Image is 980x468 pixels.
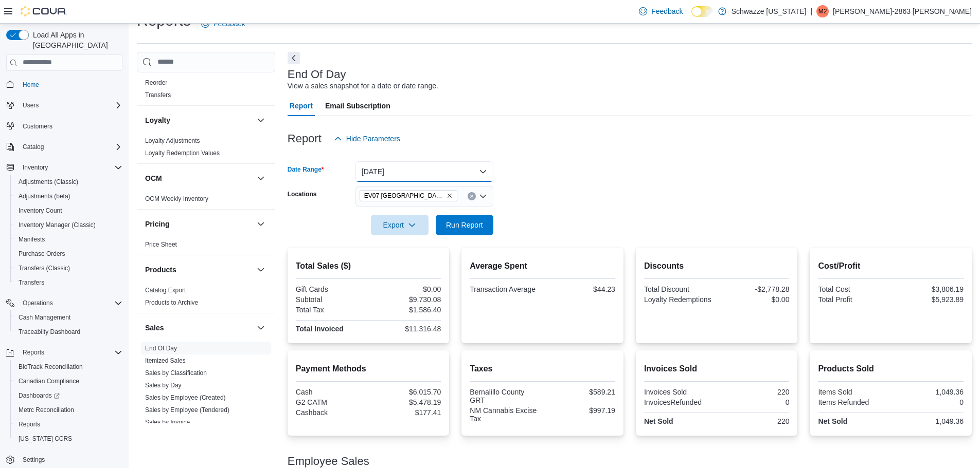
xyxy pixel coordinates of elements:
[14,311,75,324] a: Cash Management
[14,176,82,188] a: Adjustments (Classic)
[19,120,122,133] span: Customers
[446,220,483,230] span: Run Report
[19,79,43,91] a: Home
[19,161,122,174] span: Inventory
[19,235,45,244] span: Manifests
[145,382,182,389] a: Sales by Day
[145,149,220,157] a: Loyalty Redemption Values
[14,433,122,445] span: Washington CCRS
[10,232,127,247] button: Manifests
[145,287,186,294] a: Catalog Export
[23,143,44,151] span: Catalog
[10,275,127,290] button: Transfers
[213,18,245,29] span: Feedback
[19,297,57,309] button: Operations
[14,404,78,416] a: Metrc Reconciliation
[19,178,78,186] span: Adjustments (Classic)
[23,122,52,130] span: Customers
[10,360,127,374] button: BioTrack Reconciliation
[14,375,83,387] a: Canadian Compliance
[719,398,789,406] div: 0
[377,215,422,235] span: Export
[370,398,441,406] div: $5,478.19
[19,297,122,309] span: Operations
[14,190,122,202] span: Adjustments (beta)
[19,435,72,443] span: [US_STATE] CCRS
[145,406,229,414] span: Sales by Employee (Tendered)
[23,81,39,89] span: Home
[19,99,43,111] button: Users
[145,79,167,86] a: Reorder
[137,284,275,313] div: Products
[14,219,122,231] span: Inventory Manager (Classic)
[10,310,127,325] button: Cash Management
[10,218,127,232] button: Inventory Manager (Classic)
[14,262,122,274] span: Transfers (Classic)
[14,176,122,188] span: Adjustments (Classic)
[2,160,127,175] button: Inventory
[19,406,74,414] span: Metrc Reconciliation
[145,219,253,229] button: Pricing
[19,278,44,287] span: Transfers
[145,265,253,275] button: Products
[19,99,122,111] span: Users
[14,204,122,217] span: Inventory Count
[719,388,789,396] div: 220
[719,285,789,293] div: -$2,778.28
[288,190,317,198] label: Locations
[893,295,964,304] div: $5,923.89
[893,398,964,406] div: 0
[470,406,540,423] div: NM Cannabis Excise Tax
[145,91,171,99] span: Transfers
[296,325,344,333] strong: Total Invoiced
[19,420,40,428] span: Reports
[470,285,540,293] div: Transaction Average
[145,323,253,333] button: Sales
[23,163,48,172] span: Inventory
[296,306,366,314] div: Total Tax
[14,389,122,402] span: Dashboards
[14,326,122,338] span: Traceabilty Dashboard
[644,363,790,375] h2: Invoices Sold
[145,418,190,426] span: Sales by Invoice
[10,189,127,203] button: Adjustments (beta)
[145,241,177,248] a: Price Sheet
[545,406,615,415] div: $997.19
[21,6,67,16] img: Cova
[14,375,122,387] span: Canadian Compliance
[19,453,122,466] span: Settings
[2,452,127,467] button: Settings
[364,191,444,201] span: EV07 [GEOGRAPHIC_DATA]
[818,285,888,293] div: Total Cost
[14,326,84,338] a: Traceabilty Dashboard
[644,295,715,304] div: Loyalty Redemptions
[145,137,200,145] span: Loyalty Adjustments
[255,172,267,184] button: OCM
[833,5,972,17] p: [PERSON_NAME]-2863 [PERSON_NAME]
[145,357,186,365] span: Itemized Sales
[10,261,127,275] button: Transfers (Classic)
[23,101,39,109] span: Users
[2,77,127,92] button: Home
[14,389,64,402] a: Dashboards
[346,134,400,144] span: Hide Parameters
[288,68,346,81] h3: End Of Day
[19,391,60,400] span: Dashboards
[145,298,198,307] span: Products to Archive
[14,233,49,246] a: Manifests
[370,295,441,304] div: $9,730.08
[14,233,122,246] span: Manifests
[470,363,615,375] h2: Taxes
[19,250,65,258] span: Purchase Orders
[2,345,127,360] button: Reports
[19,328,80,336] span: Traceabilty Dashboard
[10,388,127,403] a: Dashboards
[14,361,122,373] span: BioTrack Reconciliation
[14,276,48,289] a: Transfers
[14,248,69,260] a: Purchase Orders
[145,115,170,125] h3: Loyalty
[818,388,888,396] div: Items Sold
[296,398,366,406] div: G2 CATM
[29,30,122,50] span: Load All Apps in [GEOGRAPHIC_DATA]
[732,5,807,17] p: Schwazze [US_STATE]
